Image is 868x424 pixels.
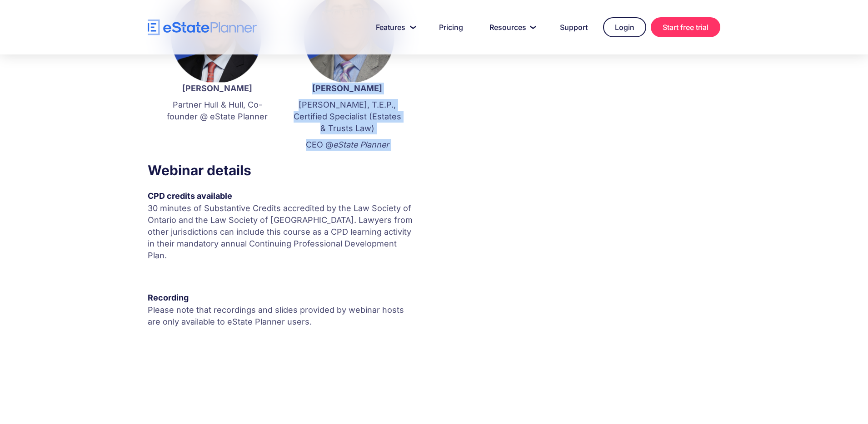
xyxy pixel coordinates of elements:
[148,332,417,344] p: ‍
[148,304,417,328] p: Please note that recordings and slides provided by webinar hosts are only available to eState Pla...
[148,191,232,201] strong: CPD credits available
[161,99,273,123] p: Partner Hull & Hull, Co-founder @ eState Planner
[182,84,252,93] strong: [PERSON_NAME]
[651,17,720,37] a: Start free trial
[603,17,646,37] a: Login
[148,160,417,181] h3: Webinar details
[148,20,257,35] a: home
[135,75,253,83] span: Number of [PERSON_NAME] per month
[312,84,382,93] strong: [PERSON_NAME]
[479,18,544,36] a: Resources
[291,99,403,134] p: [PERSON_NAME], T.E.P., Certified Specialist (Estates & Trusts Law)
[428,18,474,36] a: Pricing
[333,140,389,149] em: eState Planner
[148,266,417,278] p: ‍
[291,139,403,151] p: CEO @
[148,202,417,261] p: 30 minutes of Substantive Credits accredited by the Law Society of Ontario and the Law Society of...
[365,18,424,36] a: Features
[135,38,178,45] span: Phone number
[135,0,167,8] span: Last Name
[148,291,417,304] div: Recording
[549,18,599,36] a: Support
